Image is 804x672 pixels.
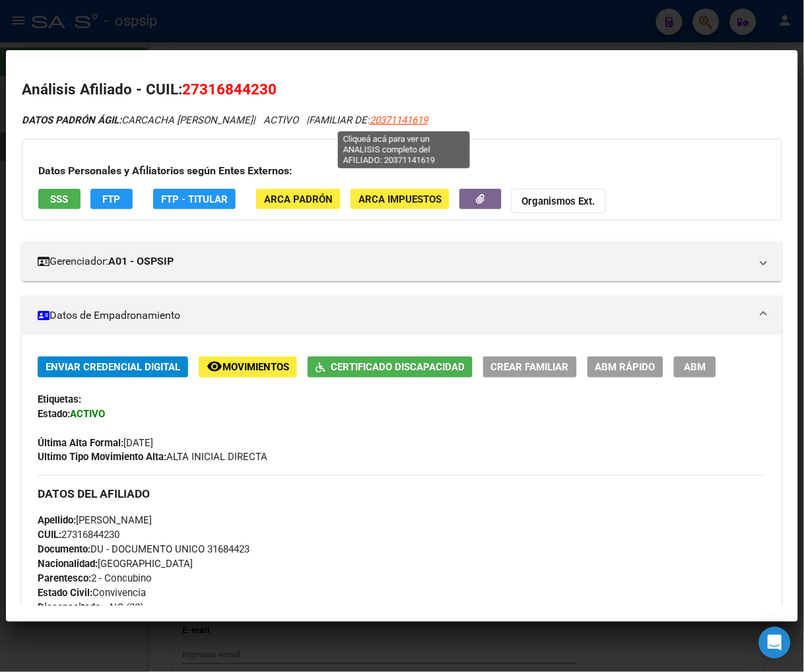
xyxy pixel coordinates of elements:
[38,437,153,449] span: [DATE]
[38,487,766,502] h3: DATOS DEL AFILIADO
[308,356,473,377] button: Certificado Discapacidad
[358,193,442,205] span: ARCA Impuestos
[38,529,61,541] strong: CUIL:
[370,114,428,126] span: 20371141619
[38,602,103,614] strong: Discapacitado:
[38,588,92,599] strong: Estado Civil:
[38,515,152,527] span: [PERSON_NAME]
[685,362,706,374] span: ABM
[51,193,69,205] span: SSS
[182,81,277,98] span: 27316844230
[38,253,751,269] mat-panel-title: Gerenciador:
[38,515,76,527] strong: Apellido:
[38,356,188,377] button: Enviar Credencial Digital
[587,356,663,377] button: ABM Rápido
[222,362,289,374] span: Movimientos
[38,408,70,420] strong: Estado:
[22,114,121,126] strong: DATOS PADRÓN ÁGIL:
[38,452,267,463] span: ALTA INICIAL DIRECTA
[38,308,751,323] mat-panel-title: Datos de Empadronamiento
[22,296,782,335] mat-expansion-panel-header: Datos de Empadronamiento
[46,362,180,374] span: Enviar Credencial Digital
[207,358,222,374] mat-icon: remove_red_eye
[309,114,428,126] span: FAMILIAR DE:
[331,362,465,374] span: Certificado Discapacidad
[38,544,90,556] strong: Documento:
[38,189,81,209] button: SSS
[199,356,297,377] button: Movimientos
[38,558,193,570] span: [GEOGRAPHIC_DATA]
[351,189,450,209] button: ARCA Impuestos
[38,393,81,405] strong: Etiquetas:
[264,193,333,205] span: ARCA Padrón
[674,356,716,377] button: ABM
[108,253,174,269] strong: A01 - OSPSIP
[38,573,152,585] span: 2 - Concubino
[38,437,123,449] strong: Última Alta Formal:
[22,114,253,126] span: CARCACHA [PERSON_NAME]
[38,163,766,179] h3: Datos Personales y Afiliatorios según Entes Externos:
[161,193,228,205] span: FTP - Titular
[595,362,655,374] span: ABM Rápido
[522,195,595,207] strong: Organismos Ext.
[256,189,341,209] button: ARCA Padrón
[103,193,121,205] span: FTP
[108,602,142,614] i: NO (00)
[38,452,166,463] strong: Ultimo Tipo Movimiento Alta:
[38,573,91,585] strong: Parentesco:
[90,189,133,209] button: FTP
[759,627,791,659] div: Open Intercom Messenger
[512,189,606,213] button: Organismos Ext.
[38,588,146,599] span: Convivencia
[22,114,428,126] i: | ACTIVO |
[38,529,119,541] span: 27316844230
[38,544,250,556] span: DU - DOCUMENTO UNICO 31684423
[70,408,105,420] strong: ACTIVO
[22,242,782,281] mat-expansion-panel-header: Gerenciador:A01 - OSPSIP
[153,189,236,209] button: FTP - Titular
[38,558,98,570] strong: Nacionalidad:
[491,362,569,374] span: Crear Familiar
[22,79,782,101] h2: Análisis Afiliado - CUIL:
[483,356,577,377] button: Crear Familiar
